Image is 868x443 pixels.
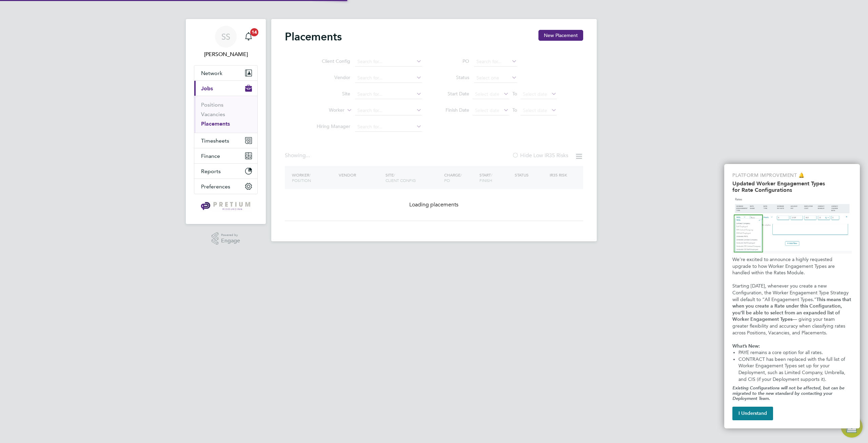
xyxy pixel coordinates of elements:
img: pretium-logo-retina.png [199,201,252,212]
div: Updated Worker Engagement Type Options [724,164,860,428]
p: Platform Improvement 🔔 [732,172,852,179]
em: Existing Configurations will not be affected, but can be migrated to the new standard by contacti... [732,385,846,401]
span: Sam Skelton [194,50,258,58]
span: Engage [221,238,240,244]
p: We’re excited to announce a highly requested upgrade to how Worker Engagement Types are handled w... [732,256,852,276]
nav: Main navigation [186,19,266,224]
span: Timesheets [201,137,229,144]
button: I Understand [732,407,773,420]
a: Positions [201,101,223,108]
a: Go to home page [194,201,258,212]
span: Network [201,70,222,76]
span: SS [221,32,230,41]
label: Hide Low IR35 Risks [512,152,568,159]
h2: Placements [285,30,342,43]
a: Go to account details [194,26,258,58]
h2: Updated Worker Engagement Types [732,180,852,187]
li: CONTRACT has been replaced with the full list of Worker Engagement Types set up for your Deployme... [738,356,852,383]
span: Starting [DATE], whenever you create a new Configuration, the Worker Engagement Type Strategy wil... [732,283,850,302]
img: Updated Rates Table Design & Semantics [732,196,852,254]
span: Finance [201,153,220,159]
span: Preferences [201,183,230,190]
span: ... [306,152,310,159]
span: — giving your team greater flexibility and accuracy when classifying rates across Positions, Vaca... [732,316,847,335]
strong: What’s New: [732,343,760,349]
button: New Placement [538,30,583,41]
span: Reports [201,168,221,174]
a: Vacancies [201,111,225,117]
span: 14 [250,28,258,36]
li: PAYE remains a core option for all rates. [738,349,852,356]
h2: for Rate Configurations [732,187,852,193]
span: Powered by [221,232,240,238]
div: Showing [285,152,311,159]
a: Placements [201,121,230,127]
span: Jobs [201,85,213,92]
